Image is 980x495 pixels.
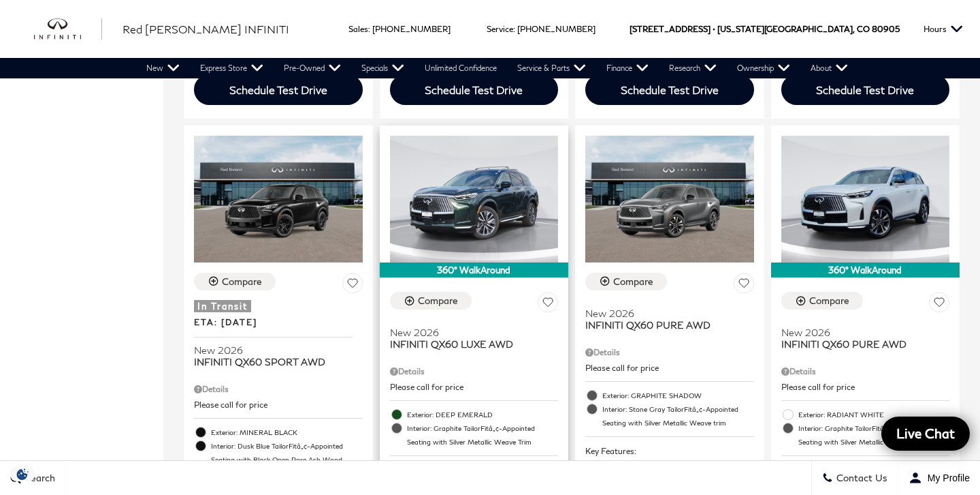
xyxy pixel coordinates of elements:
[585,136,754,262] img: 2026 INFINITI QX60 PURE AWD
[585,363,659,373] span: Please call for price
[809,295,849,307] div: Compare
[734,273,754,298] button: Save Vehicle
[418,295,458,307] div: Compare
[585,307,744,319] span: New 2026
[659,58,727,78] a: Research
[7,467,38,481] img: Opt-Out Icon
[771,262,960,277] div: 360° WalkAround
[602,402,754,430] span: Interior: Stone Gray TailorFitâ„¢-Appointed Seating with Silver Metallic Weave trim
[194,315,353,337] p: ETA: [DATE]
[390,136,559,262] img: 2026 INFINITI QX60 LUXE AWD
[487,24,513,34] span: Service
[372,24,451,34] a: [PHONE_NUMBER]
[211,425,363,439] span: Exterior: MINERAL BLACK
[342,273,363,298] button: Save Vehicle
[194,136,363,262] img: 2026 INFINITI QX60 SPORT AWD
[929,292,949,317] button: Save Vehicle
[781,327,940,338] span: New 2026
[194,344,353,356] span: New 2026
[798,421,950,449] span: Interior: Graphite TailorFitâ„¢-Appointed Seating with Silver Metallic Weave Trim
[222,275,262,288] div: Compare
[800,58,858,78] a: About
[833,472,887,484] span: Contact Us
[348,24,368,34] span: Sales
[922,472,970,483] span: My Profile
[390,327,549,338] span: New 2026
[122,22,289,35] span: Red [PERSON_NAME] INFINITI
[781,338,940,350] span: INFINITI QX60 PURE AWD
[781,365,950,378] div: Pricing Details - INFINITI QX60 PURE AWD
[368,24,370,34] span: :
[390,318,559,350] a: New 2026INFINITI QX60 LUXE AWD
[727,58,800,78] a: Ownership
[585,273,667,290] button: Compare Vehicle
[816,83,914,96] div: Schedule Test Drive
[513,24,515,34] span: :
[585,444,754,459] span: Key Features :
[425,83,523,96] div: Schedule Test Drive
[596,58,659,78] a: Finance
[34,18,102,40] img: INFINITI
[781,136,950,262] img: 2026 INFINITI QX60 PURE AWD
[390,74,559,105] div: Schedule Test Drive - INFINITI QX60 AUTOGRAPH AWD
[274,58,351,78] a: Pre-Owned
[136,58,858,78] nav: Main Navigation
[194,273,276,290] button: Compare Vehicle
[390,338,549,350] span: INFINITI QX60 LUXE AWD
[630,24,900,34] a: [STREET_ADDRESS] • [US_STATE][GEOGRAPHIC_DATA], CO 80905
[781,292,863,310] button: Compare Vehicle
[538,292,558,317] button: Save Vehicle
[889,425,962,442] span: Live Chat
[602,389,754,402] span: Exterior: GRAPHITE SHADOW
[585,299,754,331] a: New 2026INFINITI QX60 PURE AWD
[585,74,754,105] div: Schedule Test Drive - INFINITI QX60 AUTOGRAPH AWD
[122,21,289,37] a: Red [PERSON_NAME] INFINITI
[136,58,190,78] a: New
[194,356,353,367] span: INFINITI QX60 SPORT AWD
[380,262,569,277] div: 360° WalkAround
[613,275,653,288] div: Compare
[781,318,950,350] a: New 2026INFINITI QX60 PURE AWD
[190,58,274,78] a: Express Store
[881,417,970,451] a: Live Chat
[7,467,38,481] section: Click to Open Cookie Consent Modal
[407,421,559,449] span: Interior: Graphite TailorFitâ„¢-Appointed Seating with Silver Metallic Weave Trim
[407,408,559,421] span: Exterior: DEEP EMERALD
[390,365,559,378] div: Pricing Details - INFINITI QX60 LUXE AWD
[229,83,327,96] div: Schedule Test Drive
[507,58,596,78] a: Service & Parts
[585,319,744,331] span: INFINITI QX60 PURE AWD
[781,74,950,105] div: Schedule Test Drive - INFINITI QX60 AUTOGRAPH AWD
[621,83,719,96] div: Schedule Test Drive
[414,58,507,78] a: Unlimited Confidence
[211,439,363,466] span: Interior: Dusk Blue TailorFitâ„¢-Appointed Seating with Black Open Pore Ash Wood
[194,383,363,395] div: Pricing Details - INFINITI QX60 SPORT AWD
[798,408,950,421] span: Exterior: RADIANT WHITE
[21,472,55,484] span: Search
[390,382,463,392] span: Please call for price
[194,299,363,367] a: In TransitETA: [DATE]New 2026INFINITI QX60 SPORT AWD
[194,74,363,105] div: Schedule Test Drive - INFINITI QX60 AUTOGRAPH AWD
[351,58,414,78] a: Specials
[390,292,472,310] button: Compare Vehicle
[34,18,102,40] a: infiniti
[781,382,855,392] span: Please call for price
[194,300,251,312] span: In Transit
[194,400,267,410] span: Please call for price
[898,461,980,495] button: Open user profile menu
[585,346,754,359] div: Pricing Details - INFINITI QX60 PURE AWD
[517,24,595,34] a: [PHONE_NUMBER]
